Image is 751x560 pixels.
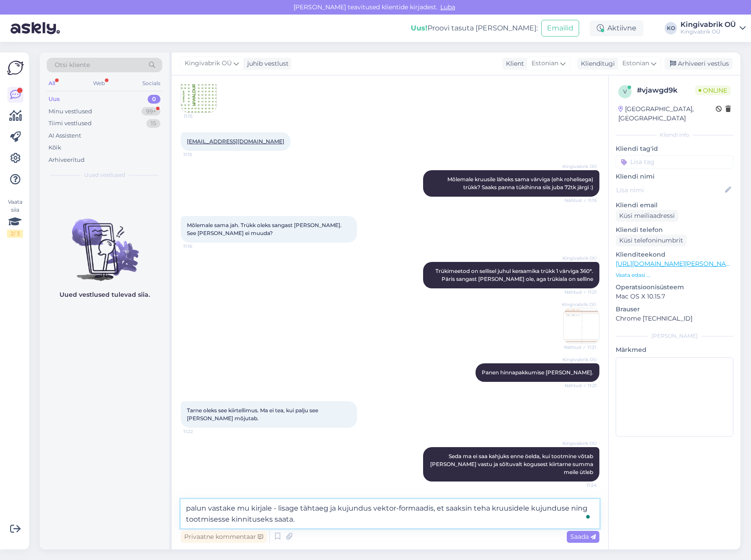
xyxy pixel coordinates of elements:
input: Lisa nimi [616,185,723,195]
div: # vjawgd9k [637,85,695,96]
div: Proovi tasuta [PERSON_NAME]: [411,23,538,34]
span: 11:22 [183,428,216,435]
span: Luba [438,3,458,11]
span: Nähtud ✓ 11:15 [564,197,597,204]
div: Klient [502,59,524,68]
span: 11:24 [564,482,597,489]
div: Küsi meiliaadressi [616,210,678,222]
b: Uus! [411,24,428,32]
span: Kingivabrik OÜ [185,59,232,68]
span: 11:15 [183,151,216,158]
div: Küsi telefoninumbrit [616,235,687,246]
div: Kõik [48,143,61,152]
span: 11:16 [183,243,216,250]
button: Emailid [541,20,579,37]
div: Privaatne kommentaar [181,531,267,543]
span: Kingivabrik OÜ [562,440,597,447]
div: juhib vestlust [244,59,289,68]
span: Saada [570,533,596,541]
img: Attachment [564,308,599,343]
input: Lisa tag [616,155,733,168]
span: v [623,88,627,95]
a: [EMAIL_ADDRESS][DOMAIN_NAME] [187,138,284,145]
img: Askly Logo [7,60,24,76]
div: Vaata siia [7,198,23,238]
div: Klienditugi [577,59,615,68]
span: Kingivabrik OÜ [562,356,597,363]
p: Uued vestlused tulevad siia. [59,290,150,299]
span: Kingivabrik OÜ [562,255,597,261]
div: Uus [48,95,60,104]
textarea: To enrich screen reader interactions, please activate Accessibility in Grammarly extension settings [181,499,599,528]
span: Nähtud ✓ 11:21 [564,382,597,389]
span: Uued vestlused [84,171,125,179]
div: Tiimi vestlused [48,119,92,128]
p: Märkmed [616,345,733,355]
div: [PERSON_NAME] [616,332,733,340]
span: Nähtud ✓ 11:21 [563,344,596,351]
div: Aktiivne [590,20,643,36]
div: All [47,78,57,89]
div: Kingivabrik OÜ [680,28,736,35]
p: Kliendi tag'id [616,144,733,153]
div: Minu vestlused [48,107,92,116]
img: Attachment [181,77,216,112]
div: Web [91,78,107,89]
p: Kliendi telefon [616,225,733,235]
p: Kliendi nimi [616,172,733,181]
div: 2 / 3 [7,230,23,238]
div: Socials [141,78,162,89]
p: Kliendi email [616,201,733,210]
span: Trükimeetod on sellisel juhul keraamika trükk 1 värviga 360*. Päris sangast [PERSON_NAME] ole, ag... [435,268,595,282]
div: AI Assistent [48,131,81,140]
span: Mõlemale kruusile läheks sama värviga (ehk rohelisega) trükk? Saaks panna tükihinna siis juba 72t... [447,176,595,190]
div: Kingivabrik OÜ [680,21,736,28]
span: Kingivabrik OÜ [562,301,596,308]
span: Online [695,86,731,95]
span: Kingivabrik OÜ [562,163,597,170]
div: Kliendi info [616,131,733,139]
span: Mõlemale sama jah. Trükk oleks sangast [PERSON_NAME]. See [PERSON_NAME] ei muuda? [187,222,343,236]
p: Mac OS X 10.15.7 [616,292,733,301]
span: Nähtud ✓ 11:21 [564,289,597,295]
div: 0 [148,95,160,104]
p: Operatsioonisüsteem [616,283,733,292]
div: Arhiveeritud [48,156,85,164]
a: [URL][DOMAIN_NAME][PERSON_NAME] [616,260,737,268]
a: Kingivabrik OÜKingivabrik OÜ [680,21,746,35]
div: Arhiveeri vestlus [665,58,732,70]
span: Otsi kliente [55,60,90,70]
span: Seda ma ei saa kahjuks enne öelda, kui tootmine võtab [PERSON_NAME] vastu ja sõltuvalt kogusest k... [430,453,595,475]
div: 15 [146,119,160,128]
img: No chats [40,203,169,282]
p: Brauser [616,305,733,314]
span: Estonian [622,59,649,68]
div: 99+ [141,107,160,116]
span: Panen hinnapakkumise [PERSON_NAME]. [482,369,593,376]
div: KO [665,22,677,34]
p: Vaata edasi ... [616,271,733,279]
span: Tarne oleks see kiirtellimus. Ma ei tea, kui palju see [PERSON_NAME] mõjutab. [187,407,320,422]
div: [GEOGRAPHIC_DATA], [GEOGRAPHIC_DATA] [618,105,716,123]
span: 11:15 [184,113,217,119]
span: Estonian [532,59,558,68]
p: Chrome [TECHNICAL_ID] [616,314,733,323]
p: Klienditeekond [616,250,733,259]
